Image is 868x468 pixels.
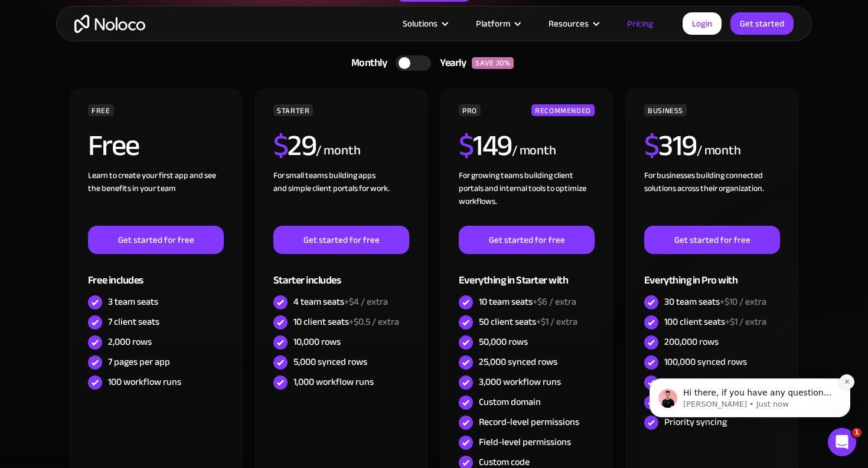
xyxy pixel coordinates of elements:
div: 50 client seats [479,315,577,328]
a: Get started for free [459,226,595,254]
span: +$1 / extra [536,313,577,331]
iframe: Intercom notifications message [632,304,868,436]
div: 7 client seats [108,315,159,328]
a: Pricing [612,16,668,31]
span: 1 [852,428,862,437]
div: 3,000 workflow runs [479,375,561,388]
a: home [74,15,145,33]
button: Dismiss notification [207,70,223,85]
h2: 149 [459,131,512,160]
div: 2,000 rows [108,335,152,348]
a: Get started for free [88,226,224,254]
div: Solutions [403,16,438,31]
h2: 319 [644,131,697,160]
div: 100 workflow runs [108,375,181,388]
div: For small teams building apps and simple client portals for work. ‍ [273,169,409,226]
p: Message from Darragh, sent Just now [51,95,204,106]
div: message notification from Darragh, Just now. Hi there, if you have any questions about our pricin... [18,74,218,113]
div: Field-level permissions [479,436,571,449]
div: Custom domain [479,396,541,408]
span: +$0.5 / extra [349,313,399,331]
span: $ [644,118,659,173]
div: Everything in Starter with [459,254,595,292]
a: Login [683,12,722,35]
div: Resources [534,16,612,31]
div: STARTER [273,104,313,116]
span: $ [273,118,288,173]
div: Resources [549,16,589,31]
h2: Free [88,131,139,160]
div: Platform [461,16,534,31]
div: 1,000 workflow runs [293,375,374,388]
div: / month [512,141,556,160]
span: +$6 / extra [533,293,576,311]
div: 50,000 rows [479,335,528,348]
div: 7 pages per app [108,355,170,368]
div: 5,000 synced rows [293,355,367,368]
div: Starter includes [273,254,409,292]
div: RECOMMENDED [531,104,595,116]
div: 4 team seats [293,295,388,308]
div: 30 team seats [664,295,766,308]
p: Hi there, if you have any questions about our pricing, just let us know! [GEOGRAPHIC_DATA] [51,83,204,95]
div: Solutions [388,16,461,31]
div: PRO [459,104,481,116]
div: Learn to create your first app and see the benefits in your team ‍ [88,169,224,226]
img: Profile image for Darragh [27,85,45,104]
div: Record-level permissions [479,416,579,429]
div: Everything in Pro with [644,254,780,292]
div: Free includes [88,254,224,292]
a: Get started for free [273,226,409,254]
iframe: Intercom live chat [828,428,856,456]
div: 10,000 rows [293,335,341,348]
div: 10 client seats [293,315,399,328]
div: 25,000 synced rows [479,355,557,368]
div: For growing teams building client portals and internal tools to optimize workflows. [459,169,595,226]
div: SAVE 20% [472,57,514,69]
div: BUSINESS [644,104,687,116]
a: Get started for free [644,226,780,254]
span: +$10 / extra [720,293,766,311]
div: 10 team seats [479,295,576,308]
span: +$4 / extra [344,293,388,311]
div: Platform [476,16,510,31]
div: / month [316,141,360,160]
a: Get started [730,12,794,35]
h2: 29 [273,131,316,160]
div: FREE [88,104,114,116]
div: Monthly [337,54,396,72]
div: Yearly [431,54,472,72]
div: / month [697,141,741,160]
div: For businesses building connected solutions across their organization. ‍ [644,169,780,226]
span: $ [459,118,474,173]
div: 3 team seats [108,295,158,308]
